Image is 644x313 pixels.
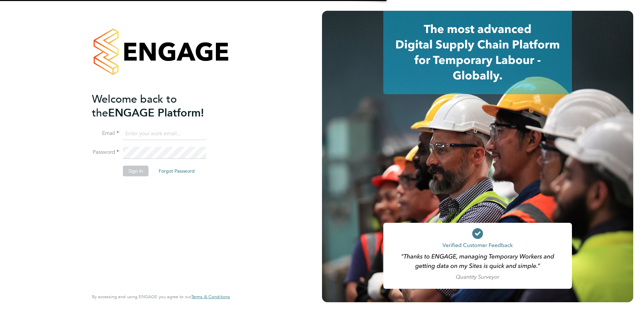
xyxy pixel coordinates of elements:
span: By accessing and using ENGAGE you agree to our [92,294,230,300]
button: Sign In [123,166,149,176]
h2: ENGAGE Platform! [92,92,223,120]
label: Email [92,130,119,137]
label: Password [92,149,119,156]
input: Enter your work email... [123,128,206,140]
a: Terms & Conditions [191,294,230,300]
span: Terms & Conditions [191,294,230,300]
button: Forgot Password [153,166,200,176]
span: Welcome back to the [92,93,177,119]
